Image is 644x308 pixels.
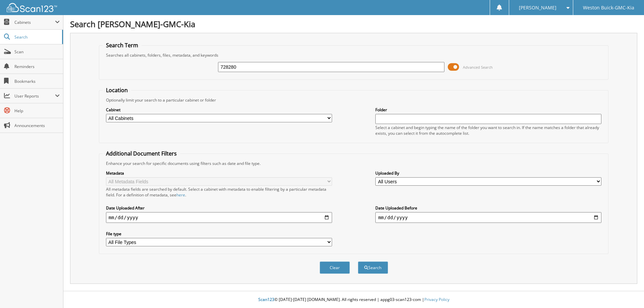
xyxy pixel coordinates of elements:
span: Weston Buick-GMC-Kia [583,6,634,10]
span: Scan123 [258,297,274,302]
img: scan123-logo-white.svg [7,3,57,12]
div: Select a cabinet and begin typing the name of the folder you want to search in. If the name match... [375,125,601,136]
label: Uploaded By [375,170,601,176]
button: Clear [320,261,350,274]
span: Bookmarks [14,78,60,84]
label: Metadata [106,170,332,176]
span: Advanced Search [463,65,493,70]
a: here [176,192,185,198]
a: Privacy Policy [424,297,449,302]
label: Folder [375,107,601,113]
legend: Location [103,86,131,94]
input: end [375,212,601,223]
span: Scan [14,49,60,55]
label: File type [106,231,332,237]
span: Announcements [14,123,60,128]
div: Optionally limit your search to a particular cabinet or folder [103,97,605,103]
legend: Search Term [103,42,142,49]
span: [PERSON_NAME] [519,6,556,10]
span: User Reports [14,93,55,99]
span: Search [14,34,59,40]
div: © [DATE]-[DATE] [DOMAIN_NAME]. All rights reserved | appg03-scan123-com | [63,292,644,308]
div: All metadata fields are searched by default. Select a cabinet with metadata to enable filtering b... [106,186,332,198]
input: start [106,212,332,223]
div: Searches all cabinets, folders, files, metadata, and keywords [103,52,605,58]
div: Enhance your search for specific documents using filters such as date and file type. [103,161,605,166]
button: Search [358,261,388,274]
span: Reminders [14,64,60,69]
label: Date Uploaded After [106,205,332,211]
legend: Additional Document Filters [103,150,180,157]
label: Cabinet [106,107,332,113]
span: Cabinets [14,19,55,25]
h1: Search [PERSON_NAME]-GMC-Kia [70,18,637,29]
span: Help [14,108,60,114]
label: Date Uploaded Before [375,205,601,211]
